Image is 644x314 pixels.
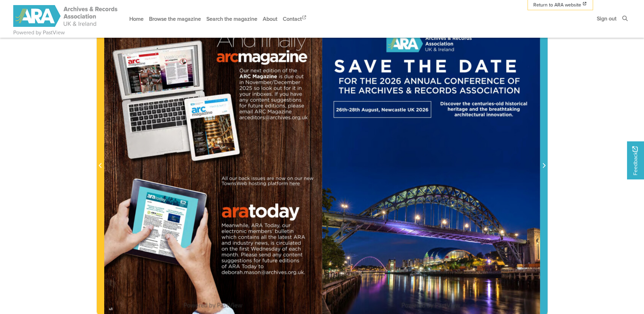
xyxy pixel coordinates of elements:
[204,10,260,28] a: Search the magazine
[631,146,639,175] span: Feedback
[13,5,118,27] img: ARA - ARC Magazine | Powered by PastView
[280,10,310,28] a: Contact
[533,1,581,8] span: Return to ARA website
[13,1,118,31] a: ARA - ARC Magazine | Powered by PastView logo
[13,29,65,37] a: Powered by PastView
[594,10,619,28] a: Sign out
[127,10,146,28] a: Home
[260,10,280,28] a: About
[627,141,644,179] a: Would you like to provide feedback?
[146,10,204,28] a: Browse the magazine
